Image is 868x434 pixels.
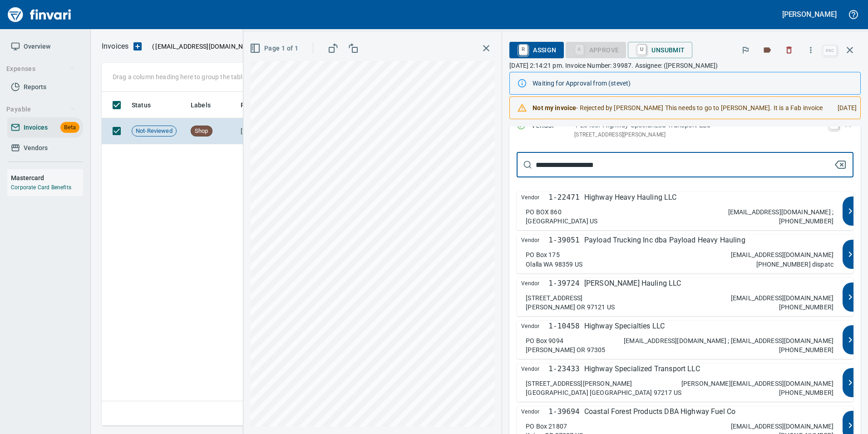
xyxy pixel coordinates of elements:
[521,278,548,289] span: Vendor
[509,111,861,148] div: Expand
[526,303,615,312] p: [PERSON_NAME] OR 97121 US
[526,388,681,397] p: [GEOGRAPHIC_DATA] [GEOGRAPHIC_DATA] 97217 US
[24,81,46,93] span: Reports
[6,104,75,115] span: Payable
[584,406,735,417] p: Coastal Forest Products DBA Highway Fuel Co
[24,142,48,154] span: Vendors
[533,75,853,91] div: Waiting for Approval from (stevet)
[779,345,833,354] p: [PHONE_NUMBER]
[191,127,212,136] span: Shop
[635,42,685,58] span: Unsubmit
[548,192,579,203] p: 1-22471
[3,61,79,77] button: Expenses
[548,321,579,332] p: 1-10458
[60,122,79,133] span: Beta
[248,40,302,57] button: Page 1 of 1
[821,39,861,61] span: Close invoice
[735,40,755,60] button: Flag
[509,42,563,58] button: RAssign
[801,40,821,60] button: More
[756,260,833,269] p: [PHONE_NUMBER] dispatc
[548,235,579,246] p: 1-39051
[526,217,597,226] p: [GEOGRAPHIC_DATA] US
[526,207,562,217] p: PO BOX 860
[731,250,833,259] p: [EMAIL_ADDRESS][DOMAIN_NAME]
[830,100,857,116] div: [DATE]
[628,42,692,58] button: UUnsubmit
[517,192,853,230] button: Vendor1-22471Highway Heavy Hauling LLCPO BOX 860[GEOGRAPHIC_DATA] US[EMAIL_ADDRESS][DOMAIN_NAME] ...
[779,388,833,397] p: [PHONE_NUMBER]
[521,192,548,203] span: Vendor
[7,117,83,138] a: InvoicesBeta
[128,41,147,52] button: Upload an Invoice
[517,321,853,359] button: Vendor1-10458Highway Specialties LLCPO Box 9094[PERSON_NAME] OR 97305[EMAIL_ADDRESS][DOMAIN_NAME]...
[533,100,830,116] div: - Rejected by [PERSON_NAME] This needs to go to [PERSON_NAME]. It is a Fab invoice
[237,118,287,144] td: [DATE]
[584,278,681,289] p: [PERSON_NAME] Hauling LLC
[241,100,280,111] span: Received
[526,336,563,345] p: PO Box 9094
[548,278,579,289] p: 1-39724
[779,303,833,312] p: [PHONE_NUMBER]
[6,63,75,75] span: Expenses
[757,40,777,60] button: Labels
[517,363,853,402] button: Vendor1-23433Highway Specialized Transport LLC[STREET_ADDRESS][PERSON_NAME][GEOGRAPHIC_DATA] [GEO...
[823,45,837,56] a: esc
[102,41,128,52] p: Invoices
[147,42,261,51] p: ( )
[7,77,83,97] a: Reports
[780,7,839,21] button: [PERSON_NAME]
[566,45,626,53] div: Purchase Order Item required
[517,42,556,58] span: Assign
[5,4,74,25] img: Finvari
[574,131,824,140] p: [STREET_ADDRESS][PERSON_NAME]
[548,406,579,417] p: 1-39694
[584,363,700,374] p: Highway Specialized Transport LLC
[533,104,576,111] strong: Not my invoice
[7,36,83,57] a: Overview
[24,122,48,133] span: Invoices
[779,217,833,226] p: [PHONE_NUMBER]
[113,72,246,81] p: Drag a column heading here to group the table
[191,100,211,111] span: Labels
[531,120,574,139] p: Vendor
[521,235,548,246] span: Vendor
[521,406,548,417] span: Vendor
[731,422,833,431] p: [EMAIL_ADDRESS][DOMAIN_NAME]
[584,192,677,203] p: Highway Heavy Hauling LLC
[154,42,259,51] span: [EMAIL_ADDRESS][DOMAIN_NAME]
[584,235,745,246] p: Payload Trucking Inc dba Payload Heavy Hauling
[526,250,560,259] p: PO Box 175
[102,41,128,52] nav: breadcrumb
[191,100,222,111] span: Labels
[517,278,853,316] button: Vendor1-39724[PERSON_NAME] Hauling LLC[STREET_ADDRESS][PERSON_NAME] OR 97121 US[EMAIL_ADDRESS][DO...
[132,100,151,111] span: Status
[829,120,838,129] a: V
[24,41,50,52] span: Overview
[11,173,83,183] h6: Mastercard
[519,45,528,55] a: R
[548,363,579,374] p: 1-23433
[521,321,548,332] span: Vendor
[637,45,646,55] a: U
[11,184,71,191] a: Corporate Card Benefits
[526,345,605,354] p: [PERSON_NAME] OR 97305
[132,127,176,136] span: Not-Reviewed
[517,235,853,273] button: Vendor1-39051Payload Trucking Inc dba Payload Heavy HaulingPO Box 175Olalla WA 98359 US[EMAIL_ADD...
[624,336,833,345] p: [EMAIL_ADDRESS][DOMAIN_NAME] ; [EMAIL_ADDRESS][DOMAIN_NAME]
[526,379,632,388] p: [STREET_ADDRESS][PERSON_NAME]
[681,379,833,388] p: [PERSON_NAME][EMAIL_ADDRESS][DOMAIN_NAME]
[521,363,548,374] span: Vendor
[526,260,582,269] p: Olalla WA 98359 US
[509,61,861,70] p: [DATE] 2:14:21 pm. Invoice Number: 39987. Assignee: ([PERSON_NAME])
[132,100,163,111] span: Status
[584,321,665,332] p: Highway Specialties LLC
[7,138,83,158] a: Vendors
[252,43,298,54] span: Page 1 of 1
[526,422,567,431] p: PO Box 21807
[3,101,79,118] button: Payable
[526,293,582,303] p: [STREET_ADDRESS]
[782,10,837,19] h5: [PERSON_NAME]
[728,207,834,217] p: [EMAIL_ADDRESS][DOMAIN_NAME] ;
